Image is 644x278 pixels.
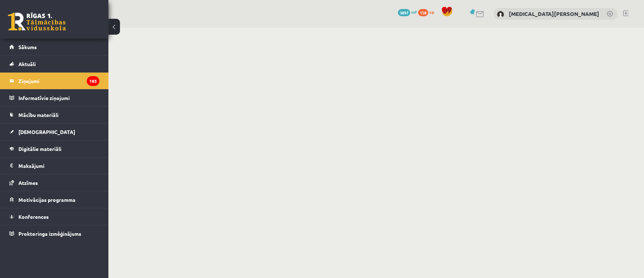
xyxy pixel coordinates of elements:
[9,107,99,123] a: Mācību materiāli
[9,73,99,89] a: Ziņojumi183
[9,225,99,242] a: Proktoringa izmēģinājums
[18,213,49,220] span: Konferences
[9,191,99,208] a: Motivācijas programma
[9,157,99,174] a: Maksājumi
[18,73,99,89] legend: Ziņojumi
[509,10,599,17] a: [MEDICAL_DATA][PERSON_NAME]
[9,56,99,72] a: Aktuāli
[9,140,99,157] a: Digitālie materiāli
[9,123,99,140] a: [DEMOGRAPHIC_DATA]
[429,9,434,15] span: xp
[18,61,36,67] span: Aktuāli
[18,145,61,152] span: Digitālie materiāli
[18,179,38,186] span: Atzīmes
[411,9,417,15] span: mP
[497,11,504,18] img: Nikita Ļahovs
[18,196,76,203] span: Motivācijas programma
[9,208,99,225] a: Konferences
[18,157,99,174] legend: Maksājumi
[87,76,99,86] i: 183
[9,39,99,55] a: Sākums
[18,112,59,118] span: Mācību materiāli
[18,230,81,237] span: Proktoringa izmēģinājums
[398,9,417,15] a: 3897 mP
[18,44,37,50] span: Sākums
[9,174,99,191] a: Atzīmes
[9,90,99,106] a: Informatīvie ziņojumi
[18,90,99,106] legend: Informatīvie ziņojumi
[418,9,438,15] a: 158 xp
[418,9,428,16] span: 158
[8,13,66,31] a: Rīgas 1. Tālmācības vidusskola
[398,9,410,16] span: 3897
[18,129,75,135] span: [DEMOGRAPHIC_DATA]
